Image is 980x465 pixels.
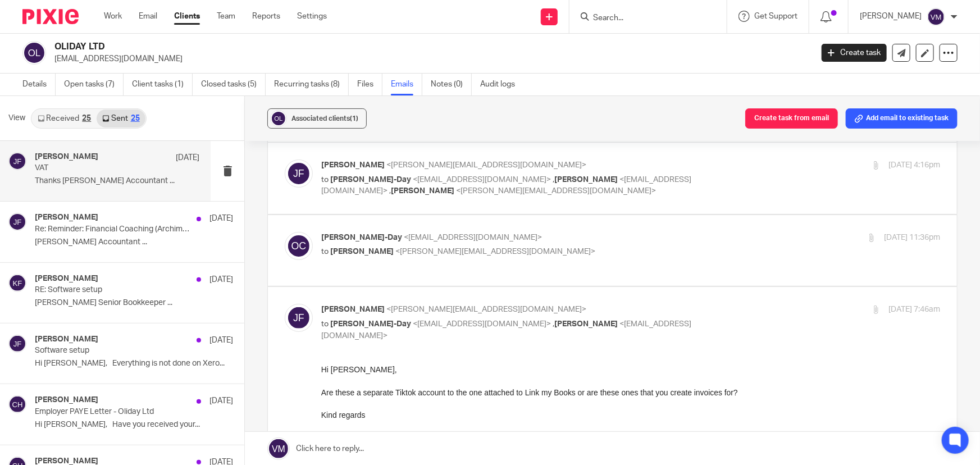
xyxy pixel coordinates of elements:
[404,234,542,241] span: <[EMAIL_ADDRESS][DOMAIN_NAME]>
[8,395,26,413] img: svg%3E
[291,115,358,122] span: Associated clients
[285,159,313,188] img: svg%3E
[35,359,233,368] p: Hi [PERSON_NAME], Everything is not done on Xero...
[22,9,79,24] img: Pixie
[54,53,805,65] p: [EMAIL_ADDRESS][DOMAIN_NAME]
[554,176,618,184] span: [PERSON_NAME]
[22,298,211,307] a: [PERSON_NAME][EMAIL_ADDRESS][DOMAIN_NAME]
[884,232,940,244] p: [DATE] 11:36pm
[64,74,124,95] a: Open tasks (7)
[321,176,329,184] span: to
[35,176,199,186] p: Thanks [PERSON_NAME] Accountant ...
[386,306,586,313] span: <[PERSON_NAME][EMAIL_ADDRESS][DOMAIN_NAME]>
[8,112,25,124] span: View
[139,11,157,22] a: Email
[209,335,233,346] p: [DATE]
[174,11,200,22] a: Clients
[391,74,422,95] a: Emails
[321,306,385,313] span: [PERSON_NAME]
[35,152,98,162] h4: [PERSON_NAME]
[297,11,327,22] a: Settings
[553,176,554,184] span: ,
[321,320,329,328] span: to
[321,320,691,340] span: <[EMAIL_ADDRESS][DOMAIN_NAME]>
[413,320,551,328] span: <[EMAIL_ADDRESS][DOMAIN_NAME]>
[330,176,411,184] span: [PERSON_NAME]-Day
[35,407,194,417] p: Employer PAYE Letter - Oliday Ltd
[35,420,233,430] p: Hi [PERSON_NAME], Have you received your...
[391,187,454,195] span: [PERSON_NAME]
[22,74,56,95] a: Details
[822,44,887,62] a: Create task
[395,248,595,256] span: <[PERSON_NAME][EMAIL_ADDRESS][DOMAIN_NAME]>
[860,11,922,22] p: [PERSON_NAME]
[35,238,233,247] p: [PERSON_NAME] Accountant ...
[888,304,940,316] p: [DATE] 7:46am
[35,285,194,295] p: RE: Software setup
[209,213,233,224] p: [DATE]
[480,74,523,95] a: Audit logs
[274,74,349,95] a: Recurring tasks (8)
[745,108,838,129] button: Create task from email
[176,152,199,163] p: [DATE]
[386,161,586,169] span: <[PERSON_NAME][EMAIL_ADDRESS][DOMAIN_NAME]>
[8,152,26,170] img: svg%3E
[48,275,95,284] span: 0115 9226282
[82,115,91,122] div: 25
[35,395,98,405] h4: [PERSON_NAME]
[321,248,329,256] span: to
[321,234,402,241] span: [PERSON_NAME]-Day
[26,286,74,295] span: 07955 282196
[252,11,280,22] a: Reports
[267,108,367,129] button: Associated clients(1)
[321,161,385,169] span: [PERSON_NAME]
[888,159,940,171] p: [DATE] 4:16pm
[35,298,233,308] p: [PERSON_NAME] Senior Bookkeeper ...
[32,110,97,127] a: Received25
[8,335,26,353] img: svg%3E
[330,320,411,328] span: [PERSON_NAME]-Day
[754,12,797,20] span: Get Support
[54,41,655,53] h2: OLIDAY LTD
[150,241,204,263] img: signature_3730381506
[97,110,145,127] a: Sent25
[35,335,98,344] h4: [PERSON_NAME]
[8,274,26,292] img: svg%3E
[35,225,194,234] p: Re: Reminder: Financial Coaching (Archimedia - [PERSON_NAME]) with [PERSON_NAME] at 10:00am (East...
[8,213,26,231] img: svg%3E
[553,320,554,328] span: ,
[456,187,656,195] span: <[PERSON_NAME][EMAIL_ADDRESS][DOMAIN_NAME]>
[209,274,233,285] p: [DATE]
[35,213,98,222] h4: [PERSON_NAME]
[389,187,391,195] span: ,
[209,395,233,407] p: [DATE]
[592,13,693,24] input: Search
[104,11,122,22] a: Work
[350,115,358,122] span: (1)
[357,74,382,95] a: Files
[131,115,140,122] div: 25
[132,74,193,95] a: Client tasks (1)
[22,41,46,65] img: svg%3E
[201,74,266,95] a: Closed tasks (5)
[927,8,945,26] img: svg%3E
[431,74,472,95] a: Notes (0)
[285,232,313,260] img: svg%3E
[270,110,287,127] img: svg%3E
[53,237,150,263] img: Image
[35,163,167,173] p: VAT
[413,176,551,184] span: <[EMAIL_ADDRESS][DOMAIN_NAME]>
[554,320,618,328] span: [PERSON_NAME]
[846,108,958,129] button: Add email to existing task
[35,274,98,284] h4: [PERSON_NAME]
[330,248,394,256] span: [PERSON_NAME]
[35,346,194,355] p: Software setup
[217,11,235,22] a: Team
[285,304,313,332] img: svg%3E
